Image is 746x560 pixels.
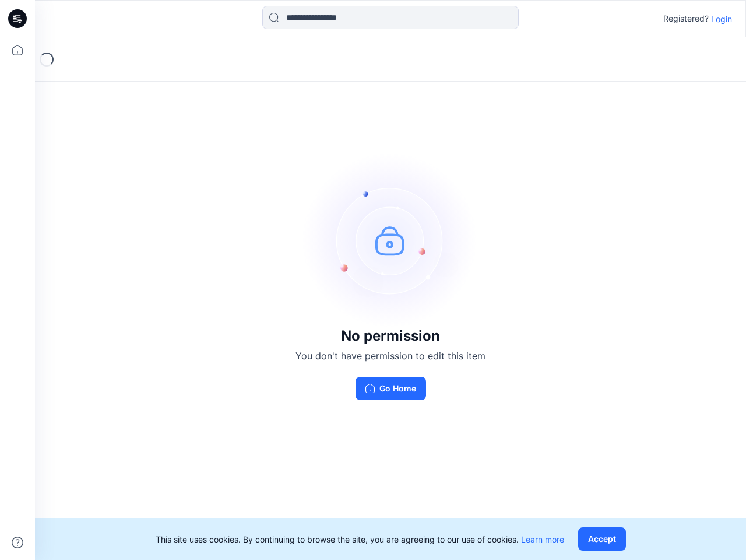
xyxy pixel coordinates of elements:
[295,349,485,363] p: You don't have permission to edit this item
[295,328,485,344] h3: No permission
[156,533,564,545] p: This site uses cookies. By continuing to browse the site, you are agreeing to our use of cookies.
[303,153,478,328] img: no-perm.svg
[578,527,626,551] button: Accept
[521,534,564,544] a: Learn more
[663,12,709,26] p: Registered?
[711,13,732,25] p: Login
[356,377,426,400] button: Go Home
